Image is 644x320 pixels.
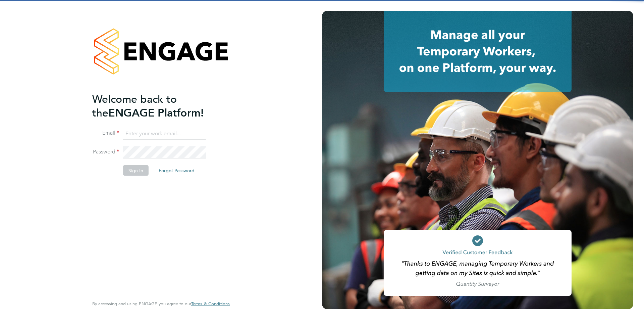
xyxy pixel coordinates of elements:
span: Welcome back to the [92,92,177,119]
label: Email [92,130,119,137]
span: By accessing and using ENGAGE you agree to our [92,301,230,307]
input: Enter your work email... [123,128,206,140]
label: Password [92,148,119,155]
h2: ENGAGE Platform! [92,92,223,120]
span: Terms & Conditions [191,301,230,307]
a: Terms & Conditions [191,301,230,307]
button: Sign In [123,165,149,176]
button: Forgot Password [153,165,200,176]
